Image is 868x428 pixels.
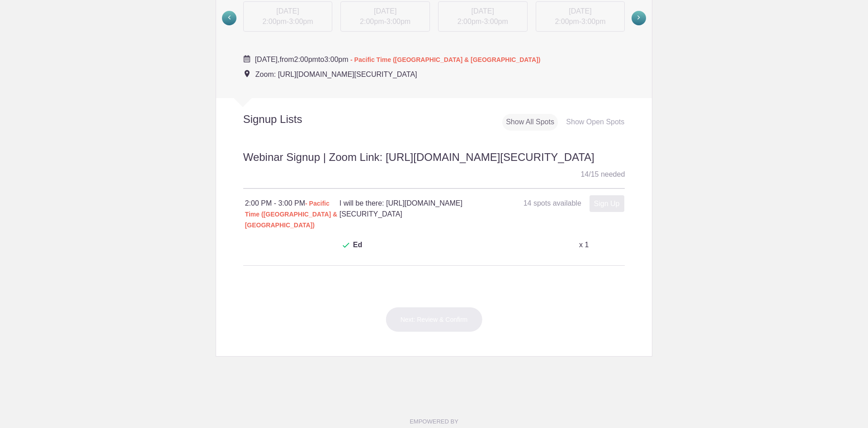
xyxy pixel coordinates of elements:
div: Show All Spots [502,114,558,131]
span: - Pacific Time ([GEOGRAPHIC_DATA] & [GEOGRAPHIC_DATA]) [245,200,338,229]
span: 2:00pm [294,56,318,63]
span: from to [255,56,541,63]
h2: Webinar Signup | Zoom Link: [URL][DOMAIN_NAME][SECURITY_DATA] [243,150,625,189]
div: 14 15 needed [580,168,625,181]
small: EMPOWERED BY [410,418,458,425]
span: Zoom: [URL][DOMAIN_NAME][SECURITY_DATA] [255,71,417,78]
p: x 1 [579,240,589,250]
span: 14 spots available [524,199,581,207]
h2: Signup Lists [216,113,362,126]
div: Show Open Spots [562,114,628,131]
span: [DATE], [255,56,280,63]
img: Check dark green [343,243,349,248]
img: Cal purple [243,55,250,62]
span: - Pacific Time ([GEOGRAPHIC_DATA] & [GEOGRAPHIC_DATA]) [350,56,540,63]
div: 2:00 PM - 3:00 PM [245,198,340,230]
h4: I will be there: [URL][DOMAIN_NAME][SECURITY_DATA] [340,198,481,220]
span: Ed [353,240,362,261]
img: Event location [245,70,250,77]
button: Next: Review & Confirm [386,307,483,332]
span: / [589,170,590,178]
span: 3:00pm [324,56,348,63]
